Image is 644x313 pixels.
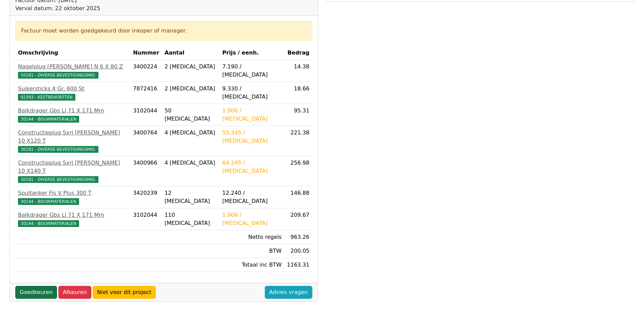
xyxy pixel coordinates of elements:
[18,116,79,123] span: 30144 - BOUWMATERIALEN
[284,230,312,244] td: 963.26
[18,72,98,79] span: 50181 - DIVERSE BEVESTIGINGSMID.
[15,46,130,60] th: Omschrijving
[222,211,282,227] div: 1.906 / [MEDICAL_DATA]
[18,107,128,123] a: Balkdrager Gbs Ll 71 X 171 Mm30144 - BOUWMATERIALEN
[284,126,312,156] td: 221.38
[220,244,284,258] td: BTW
[284,244,312,258] td: 200.05
[165,159,217,167] div: 4 [MEDICAL_DATA]
[21,27,307,35] div: Factuur moet worden goedgekeurd door inkoper of manager.
[222,63,282,79] div: 7.190 / [MEDICAL_DATA]
[284,156,312,186] td: 256.98
[222,85,282,101] div: 9.330 / [MEDICAL_DATA]
[18,159,128,175] div: Constructieplug Sxrl [PERSON_NAME] 10 X140 T
[18,94,75,101] span: 92393 - KEETBEHOEFTEN
[284,186,312,208] td: 146.88
[18,146,98,153] span: 30181 - DIVERSE BEVESTIGINGSMID.
[18,85,128,101] a: Suikersticks 4 Gr. 600 St92393 - KEETBEHOEFTEN
[18,129,128,145] div: Constructieplug Sxrl [PERSON_NAME] 10 X120 T
[222,189,282,205] div: 12.240 / [MEDICAL_DATA]
[18,189,128,205] a: Spuitanker Fis V Plus 300 T30144 - BOUWMATERIALEN
[18,63,128,79] a: Nagelplug [PERSON_NAME] N 6 X 80 Z50181 - DIVERSE BEVESTIGINGSMID.
[130,46,162,60] th: Nummer
[265,286,312,299] a: Advies vragen
[162,46,220,60] th: Aantal
[284,104,312,126] td: 95.31
[222,107,282,123] div: 1.906 / [MEDICAL_DATA]
[18,220,79,227] span: 30144 - BOUWMATERIALEN
[220,230,284,244] td: Netto regels
[18,129,128,153] a: Constructieplug Sxrl [PERSON_NAME] 10 X120 T30181 - DIVERSE BEVESTIGINGSMID.
[130,156,162,186] td: 3400966
[18,211,128,219] div: Balkdrager Gbs Ll 71 X 171 Mm
[15,286,57,299] a: Goedkeuren
[18,176,98,183] span: 30181 - DIVERSE BEVESTIGINGSMID.
[18,63,128,71] div: Nagelplug [PERSON_NAME] N 6 X 80 Z
[130,186,162,208] td: 3420239
[130,104,162,126] td: 3102044
[18,159,128,183] a: Constructieplug Sxrl [PERSON_NAME] 10 X140 T30181 - DIVERSE BEVESTIGINGSMID.
[284,46,312,60] th: Bedrag
[18,107,128,115] div: Balkdrager Gbs Ll 71 X 171 Mm
[58,286,91,299] a: Afkeuren
[222,159,282,175] div: 64.245 / [MEDICAL_DATA]
[220,46,284,60] th: Prijs / eenh.
[284,258,312,272] td: 1163.31
[284,60,312,82] td: 14.38
[284,82,312,104] td: 18.66
[18,211,128,227] a: Balkdrager Gbs Ll 71 X 171 Mm30144 - BOUWMATERIALEN
[130,82,162,104] td: 7872416
[15,4,214,13] div: Verval datum: 22 oktober 2025
[18,85,128,93] div: Suikersticks 4 Gr. 600 St
[18,198,79,205] span: 30144 - BOUWMATERIALEN
[130,126,162,156] td: 3400764
[165,107,217,123] div: 50 [MEDICAL_DATA]
[165,211,217,227] div: 110 [MEDICAL_DATA]
[220,258,284,272] td: Totaal inc BTW
[165,189,217,205] div: 12 [MEDICAL_DATA]
[18,189,128,197] div: Spuitanker Fis V Plus 300 T
[284,208,312,230] td: 209.67
[165,63,217,71] div: 2 [MEDICAL_DATA]
[165,85,217,93] div: 2 [MEDICAL_DATA]
[165,129,217,137] div: 4 [MEDICAL_DATA]
[93,286,156,299] a: Niet voor dit project
[222,129,282,145] div: 55.345 / [MEDICAL_DATA]
[130,60,162,82] td: 3400224
[130,208,162,230] td: 3102044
